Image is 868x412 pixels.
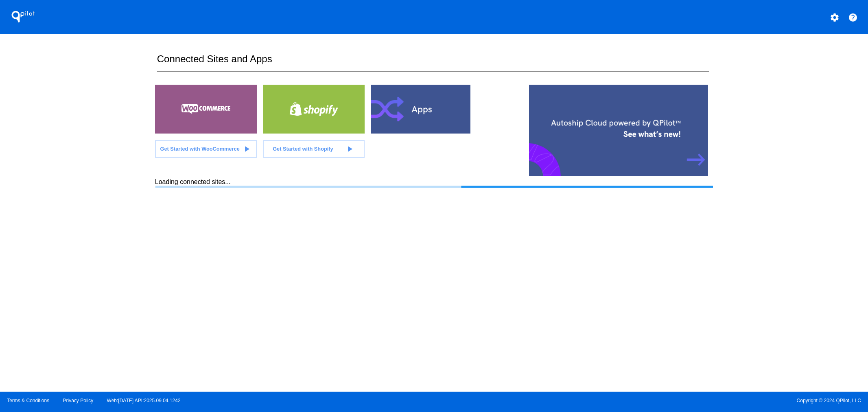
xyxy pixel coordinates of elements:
mat-icon: help [848,13,858,22]
div: Loading connected sites... [155,178,713,188]
mat-icon: play_arrow [242,144,251,154]
a: Web:[DATE] API:2025.09.04.1242 [107,398,181,403]
h1: QPilot [7,9,39,25]
mat-icon: play_arrow [345,144,354,154]
span: Get Started with Shopify [273,146,333,152]
span: Get Started with WooCommerce [160,146,239,152]
a: Privacy Policy [63,398,94,403]
a: Get Started with WooCommerce [155,140,257,158]
h2: Connected Sites and Apps [157,53,709,72]
a: Terms & Conditions [7,398,49,403]
mat-icon: settings [830,13,840,22]
a: Get Started with Shopify [263,140,365,158]
span: Copyright © 2024 QPilot, LLC [441,398,861,403]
